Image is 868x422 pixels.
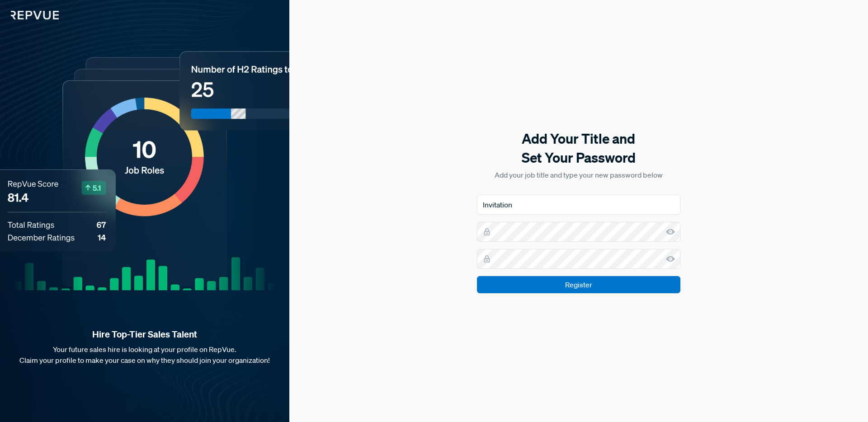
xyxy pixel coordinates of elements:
p: Add your job title and type your new password below [477,169,680,180]
p: Your future sales hire is looking at your profile on RepVue. Claim your profile to make your case... [14,344,275,366]
input: Job Title [477,195,680,215]
strong: Hire Top-Tier Sales Talent [14,328,275,340]
input: Register [477,276,680,293]
h5: Add Your Title and Set Your Password [477,129,680,167]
